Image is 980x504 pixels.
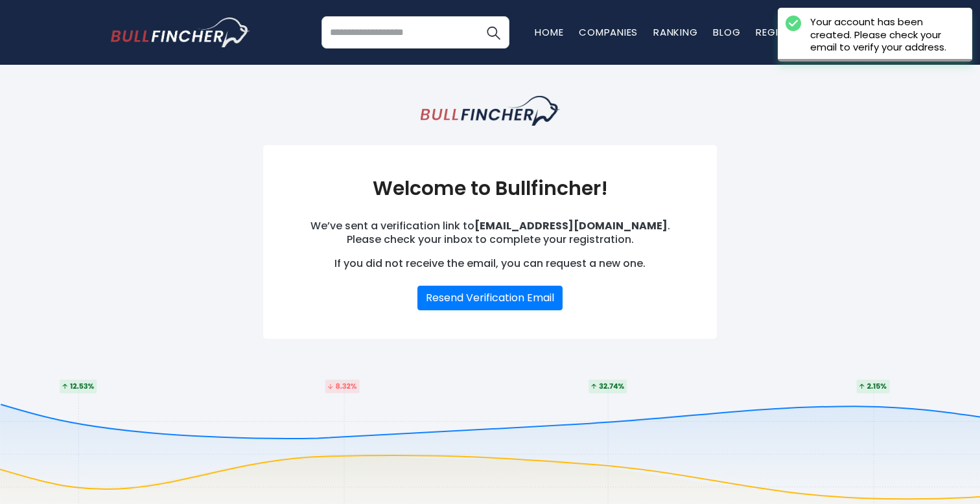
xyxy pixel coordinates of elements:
a: Ranking [653,25,697,39]
a: Home [535,25,563,39]
a: Register [756,25,802,39]
a: Companies [579,25,638,39]
a: Blog [713,25,740,39]
strong: [EMAIL_ADDRESS][DOMAIN_NAME] [474,218,668,233]
p: We’ve sent a verification link to . Please check your inbox to complete your registration. [292,220,688,247]
button: Resend Verification Email [417,286,563,310]
h3: Welcome to Bullfincher! [292,174,688,203]
button: Search [477,16,509,49]
a: Go to homepage [111,17,250,47]
img: bullfincher logo [111,17,250,47]
div: Your account has been created. Please check your email to verify your address. [810,16,964,54]
p: If you did not receive the email, you can request a new one. [292,257,688,271]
